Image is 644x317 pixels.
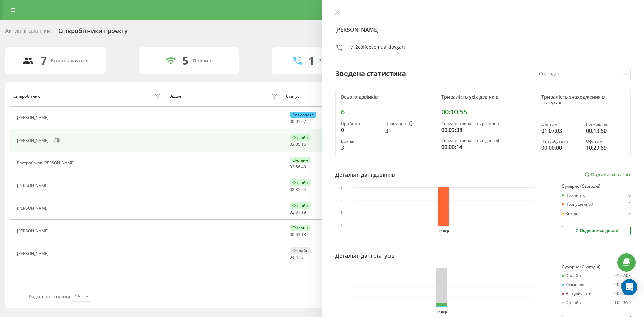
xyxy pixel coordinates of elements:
div: [PERSON_NAME] [17,183,50,188]
div: Розмовляє [586,122,625,127]
span: 01 [296,119,300,124]
div: : : [290,210,306,215]
span: 00 [290,232,294,237]
div: [PERSON_NAME] [17,229,50,233]
div: 0 [341,126,380,134]
div: Співробітник [13,94,40,99]
text: 22 вер [438,229,449,233]
div: : : [290,119,306,124]
div: 0 [628,193,631,198]
div: Тривалість усіх дзвінків [441,94,525,100]
div: Всього дзвінків [341,94,425,100]
span: 41 [296,254,300,260]
div: : : [290,255,306,260]
span: 04 [290,254,294,260]
div: Офлайн [562,300,581,305]
div: Зведена статистика [335,69,406,79]
text: 2 [340,198,342,202]
div: Сумарно (Сьогодні) [562,184,631,189]
h4: [PERSON_NAME] [335,25,631,34]
div: Онлайн [290,179,311,186]
div: Детальні дані дзвінків [335,171,395,179]
div: 00:00:14 [441,143,525,151]
div: Онлайн [290,157,311,163]
text: 22 вер [436,310,447,314]
span: 00 [290,119,294,124]
div: Офлайн [586,139,625,144]
div: 25 [75,293,80,300]
button: Подивитись деталі [562,226,631,235]
div: Сумарно (Сьогодні) [562,265,631,269]
div: 6 [341,108,425,116]
div: 00:13:50 [586,127,625,135]
div: 10:29:59 [586,144,625,152]
div: [PERSON_NAME] [17,115,50,120]
span: 16 [301,141,306,147]
span: 31 [296,209,300,215]
div: [PERSON_NAME] [17,138,50,143]
div: Відділ [169,94,181,99]
span: 31 [296,187,300,192]
div: 1 [308,54,314,67]
span: 03 [296,232,300,237]
div: Прийнято [562,193,585,198]
div: v12coffeecomua_dovgan [350,44,405,53]
a: Подивитись звіт [584,172,631,178]
div: : : [290,187,306,192]
div: Онлайн [290,202,311,209]
div: 7 [41,54,47,67]
div: 00:10:55 [441,108,525,116]
div: Онлайн [290,225,311,231]
div: 00:03:38 [441,126,525,134]
div: 00:00:00 [541,144,580,152]
div: Розмовляє [562,282,586,287]
div: Активні дзвінки [5,27,50,38]
span: 24 [301,187,306,192]
div: Прийнято [341,121,380,126]
div: [PERSON_NAME] [17,251,50,256]
text: 3 [340,186,342,189]
span: 18 [301,232,306,237]
span: Рядків на сторінці [29,293,70,300]
div: Середня тривалість відповіді [441,138,525,143]
div: Вихідні [341,139,380,144]
div: 10:29:59 [614,300,631,305]
div: [PERSON_NAME] [17,206,50,211]
span: 40 [301,164,306,170]
span: 07 [301,119,306,124]
div: Розмовляє [290,112,316,118]
div: : : [290,232,306,237]
div: Онлайн [193,58,211,64]
div: Подивитись деталі [574,228,618,233]
span: 02 [290,187,294,192]
div: 01:07:03 [541,127,580,135]
div: Востробоков [PERSON_NAME] [17,161,76,165]
span: 56 [296,164,300,170]
div: 01:07:03 [614,273,631,278]
span: 02 [290,164,294,170]
div: 00:13:50 [614,282,631,287]
div: 3 [341,144,380,152]
div: Не турбувати [562,291,592,296]
div: Open Intercom Messenger [621,279,637,295]
span: 02 [290,209,294,215]
div: Співробітники проєкту [58,27,128,38]
div: 3 [628,211,631,216]
div: Детальні дані статусів [335,252,395,260]
div: Всього акаунтів [51,58,88,64]
text: 0 [340,224,342,228]
div: 3 [385,127,424,135]
span: 31 [301,254,306,260]
div: Розмовляють [318,58,351,64]
div: 00:00:00 [614,291,631,296]
span: 19 [301,209,306,215]
div: : : [290,142,306,147]
div: : : [290,165,306,169]
div: Онлайн [562,273,581,278]
div: Офлайн [290,247,311,254]
div: 5 [182,54,189,67]
text: 1 [340,211,342,215]
span: 03 [290,141,294,147]
div: Пропущені [385,121,424,127]
div: Середня тривалість розмови [441,121,525,126]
